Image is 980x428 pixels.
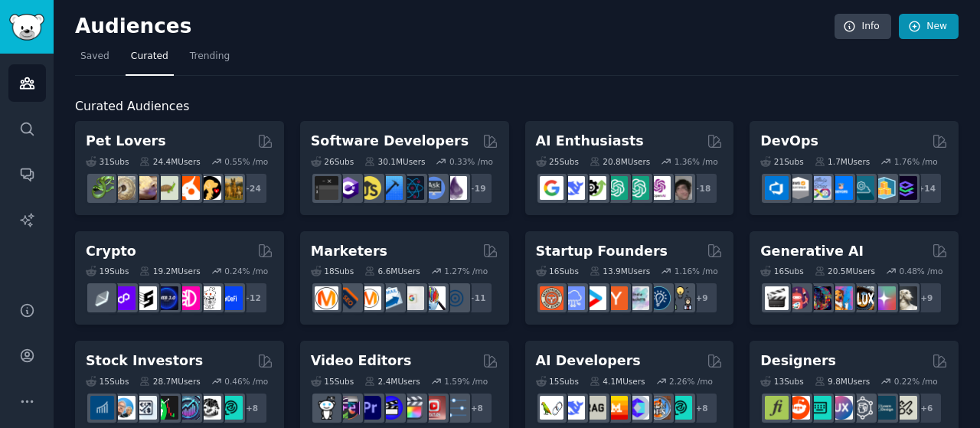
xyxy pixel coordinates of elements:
[86,376,129,387] div: 15 Sub s
[364,266,420,276] div: 6.6M Users
[786,176,810,200] img: AWS_Certified_Experts
[686,392,718,424] div: + 8
[893,286,917,310] img: DreamBooth
[760,132,818,151] h2: DevOps
[536,156,579,167] div: 25 Sub s
[647,286,671,310] img: Entrepreneurship
[540,286,563,310] img: EntrepreneurRideAlong
[155,176,178,200] img: turtle
[444,376,488,387] div: 1.59 % /mo
[561,286,585,310] img: SaaS
[583,176,606,200] img: AItoolsCatalog
[590,266,650,276] div: 13.9M Users
[583,286,606,310] img: startup
[686,282,718,314] div: + 9
[364,156,425,167] div: 30.1M Users
[236,172,268,204] div: + 24
[786,396,810,420] img: logodesign
[311,242,387,261] h2: Marketers
[808,176,831,200] img: Docker_DevOps
[155,286,178,310] img: web3
[444,266,488,276] div: 1.27 % /mo
[765,286,789,310] img: aivideo
[668,176,692,200] img: ArtificalIntelligence
[561,396,585,420] img: DeepSeek
[224,376,268,387] div: 0.46 % /mo
[315,176,338,200] img: software
[910,282,942,314] div: + 9
[808,396,831,420] img: UI_Design
[80,50,109,64] span: Saved
[461,282,493,314] div: + 11
[760,376,803,387] div: 13 Sub s
[219,396,243,420] img: technicalanalysis
[786,286,810,310] img: dalle2
[185,44,235,76] a: Trending
[75,44,115,76] a: Saved
[647,396,671,420] img: llmops
[760,266,803,276] div: 16 Sub s
[236,392,268,424] div: + 8
[443,286,467,310] img: OnlineMarketing
[910,172,942,204] div: + 14
[894,376,938,387] div: 0.22 % /mo
[219,286,243,310] img: defi_
[198,396,221,420] img: swingtrading
[829,176,853,200] img: DevOpsLinks
[760,351,836,371] h2: Designers
[760,156,803,167] div: 21 Sub s
[540,396,563,420] img: LangChain
[379,396,403,420] img: VideoEditors
[443,396,467,420] img: postproduction
[851,176,874,200] img: platformengineering
[86,132,166,151] h2: Pet Lovers
[336,286,360,310] img: bigseo
[336,396,360,420] img: editors
[872,176,896,200] img: aws_cdk
[626,176,649,200] img: chatgpt_prompts_
[86,156,129,167] div: 31 Sub s
[765,396,789,420] img: typography
[75,15,835,39] h2: Audiences
[829,286,853,310] img: sdforall
[315,286,338,310] img: content_marketing
[851,286,874,310] img: FluxAI
[461,392,493,424] div: + 8
[198,176,221,200] img: PetAdvice
[315,396,338,420] img: gopro
[590,376,645,387] div: 4.1M Users
[90,286,114,310] img: ethfinance
[224,266,268,276] div: 0.24 % /mo
[675,266,718,276] div: 1.16 % /mo
[358,176,381,200] img: learnjavascript
[311,132,469,151] h2: Software Developers
[760,242,864,261] h2: Generative AI
[358,396,381,420] img: premiere
[449,156,493,167] div: 0.33 % /mo
[422,286,446,310] img: MarketingResearch
[400,286,424,310] img: googleads
[536,242,668,261] h2: Startup Founders
[133,286,157,310] img: ethstaker
[86,242,136,261] h2: Crypto
[815,266,875,276] div: 20.5M Users
[198,286,221,310] img: CryptoNews
[604,286,628,310] img: ycombinator
[604,396,628,420] img: MistralAI
[604,176,628,200] img: chatgpt_promptDesign
[311,351,412,371] h2: Video Editors
[590,156,650,167] div: 20.8M Users
[219,176,243,200] img: dogbreed
[176,286,200,310] img: defiblockchain
[400,396,424,420] img: finalcutpro
[835,14,891,40] a: Info
[311,266,354,276] div: 18 Sub s
[139,156,200,167] div: 24.4M Users
[176,176,200,200] img: cockatiel
[899,14,959,40] a: New
[155,396,178,420] img: Trading
[536,376,579,387] div: 15 Sub s
[176,396,200,420] img: StocksAndTrading
[668,396,692,420] img: AIDevelopersSociety
[190,50,230,64] span: Trending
